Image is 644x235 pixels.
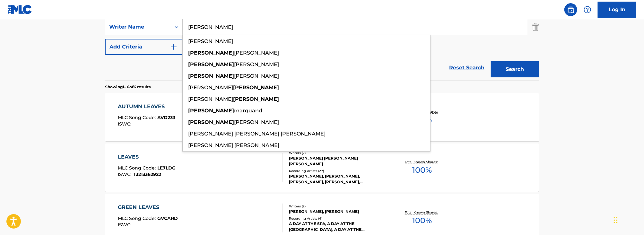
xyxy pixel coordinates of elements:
[234,73,279,79] span: [PERSON_NAME]
[289,169,386,173] div: Recording Artists ( 27 )
[105,39,183,55] button: Add Criteria
[446,61,488,75] a: Reset Search
[234,119,279,125] span: [PERSON_NAME]
[118,171,133,177] span: ISWC :
[188,131,326,137] span: [PERSON_NAME] [PERSON_NAME] [PERSON_NAME]
[234,50,279,56] span: [PERSON_NAME]
[118,204,178,211] div: GREEN LEAVES
[289,209,386,214] div: [PERSON_NAME], [PERSON_NAME]
[289,173,386,185] div: [PERSON_NAME], [PERSON_NAME], [PERSON_NAME], [PERSON_NAME], [PERSON_NAME]
[584,6,591,13] img: help
[170,43,178,51] img: 9d2ae6d4665cec9f34b9.svg
[188,142,279,148] span: [PERSON_NAME] [PERSON_NAME]
[188,61,234,67] strong: [PERSON_NAME]
[289,155,386,167] div: [PERSON_NAME] [PERSON_NAME] [PERSON_NAME]
[158,115,176,120] span: AVD233
[289,221,386,232] div: A DAY AT THE SPA, A DAY AT THE [GEOGRAPHIC_DATA], A DAY AT THE [GEOGRAPHIC_DATA], A DAY AT THE SPA
[564,3,577,16] a: Public Search
[412,215,432,226] span: 100 %
[188,50,234,56] strong: [PERSON_NAME]
[289,216,386,221] div: Recording Artists ( 4 )
[598,2,636,18] a: Log In
[532,19,539,35] img: Delete Criterion
[612,204,644,235] iframe: Chat Widget
[188,119,234,125] strong: [PERSON_NAME]
[118,222,133,228] span: ISWC :
[105,144,539,192] a: LEAVESMLC Song Code:LE7LDGISWC:T3213362922Writers (2)[PERSON_NAME] [PERSON_NAME] [PERSON_NAME]Rec...
[133,171,161,177] span: T3213362922
[109,23,167,31] div: Writer Name
[405,160,439,164] p: Total Known Shares:
[405,210,439,215] p: Total Known Shares:
[567,6,575,13] img: search
[233,96,279,102] strong: [PERSON_NAME]
[105,84,151,90] p: Showing 1 - 6 of 6 results
[118,215,158,221] span: MLC Song Code :
[105,93,539,141] a: AUTUMN LEAVESMLC Song Code:AVD233ISWC:Writers (1)[PERSON_NAME]Recording Artists (32)TOUCH THE EAR...
[289,151,386,155] div: Writers ( 2 )
[188,84,233,91] span: [PERSON_NAME]
[188,108,234,114] strong: [PERSON_NAME]
[118,103,176,110] div: AUTUMN LEAVES
[491,61,539,77] button: Search
[581,3,594,16] div: Help
[289,204,386,209] div: Writers ( 2 )
[8,5,32,14] img: MLC Logo
[158,165,176,171] span: LE7LDG
[118,153,176,161] div: LEAVES
[188,38,233,44] span: [PERSON_NAME]
[118,165,158,171] span: MLC Song Code :
[188,96,233,102] span: [PERSON_NAME]
[118,121,133,127] span: ISWC :
[118,115,158,120] span: MLC Song Code :
[412,164,432,176] span: 100 %
[234,61,279,67] span: [PERSON_NAME]
[234,108,262,114] span: marquand
[233,84,279,91] strong: [PERSON_NAME]
[614,211,618,230] div: Drag
[188,73,234,79] strong: [PERSON_NAME]
[158,215,178,221] span: GVCARD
